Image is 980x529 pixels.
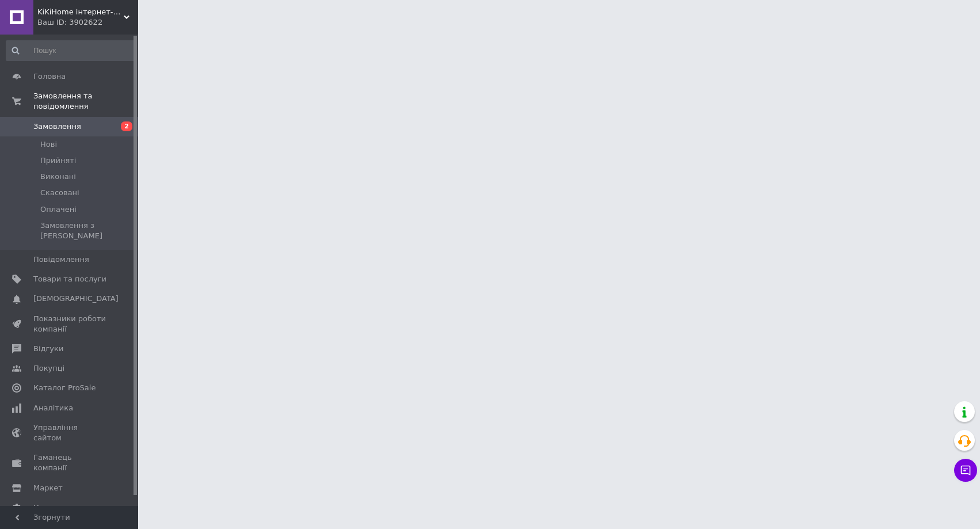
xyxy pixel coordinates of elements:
button: Чат з покупцем [954,459,977,482]
span: Показники роботи компанії [33,314,106,334]
span: 2 [121,121,132,131]
span: Маркет [33,483,63,493]
span: KiKiHome інтернет-магазин якісних товарів для дому [37,7,124,17]
span: Повідомлення [33,254,89,265]
span: Управління сайтом [33,423,106,443]
span: Гаманець компанії [33,452,106,473]
span: Скасовані [40,188,79,198]
span: Аналітика [33,403,73,413]
input: Пошук [6,40,136,61]
span: Замовлення [33,121,81,132]
span: Нові [40,139,57,150]
span: Замовлення та повідомлення [33,91,138,112]
span: Прийняті [40,155,76,166]
span: Товари та послуги [33,274,106,284]
span: Покупці [33,363,64,374]
span: Головна [33,71,66,82]
span: Оплачені [40,204,77,215]
span: [DEMOGRAPHIC_DATA] [33,294,119,304]
span: Каталог ProSale [33,383,96,393]
span: Замовлення з [PERSON_NAME] [40,220,135,241]
span: Виконані [40,172,76,182]
div: Ваш ID: 3902622 [37,17,138,28]
span: Відгуки [33,344,63,354]
span: Налаштування [33,503,92,513]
